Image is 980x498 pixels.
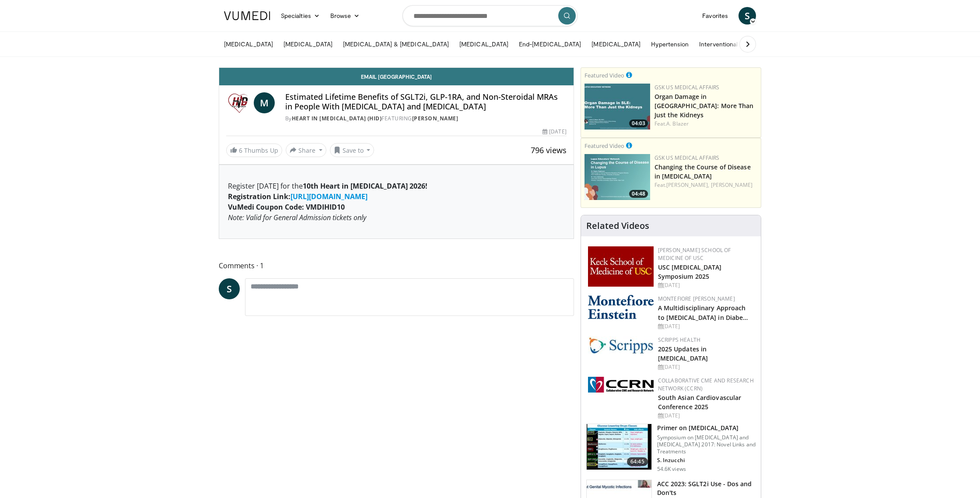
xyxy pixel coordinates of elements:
[658,304,749,321] a: A Multidisciplinary Approach to [MEDICAL_DATA] in Diabe…
[224,11,270,20] img: VuMedi Logo
[228,213,366,222] em: Note: Valid for General Admission tickets only
[654,120,757,128] div: Feat.
[629,119,648,127] span: 04:03
[219,68,574,85] a: Email [GEOGRAPHIC_DATA]
[278,35,338,53] a: [MEDICAL_DATA]
[586,221,649,231] h4: Related Videos
[228,181,565,223] p: Register [DATE] for the
[531,145,567,155] span: 796 views
[658,323,754,330] div: [DATE]
[226,144,282,157] a: 6 Thumbs Up
[226,92,250,113] img: Heart in Diabetes (HiD)
[658,246,731,262] a: [PERSON_NAME] School of Medicine of USC
[654,92,754,119] a: Organ Damage in [GEOGRAPHIC_DATA]: More Than Just the Kidneys
[658,377,754,392] a: Collaborative CME and Research Network (CCRN)
[629,190,648,198] span: 04:48
[588,336,654,354] img: c9f2b0b7-b02a-4276-a72a-b0cbb4230bc1.jpg.150x105_q85_autocrop_double_scale_upscale_version-0.2.jpg
[654,181,757,189] div: Feat.
[666,181,709,189] a: [PERSON_NAME],
[286,143,326,157] button: Share
[219,35,278,53] a: [MEDICAL_DATA]
[654,154,720,161] a: GSK US Medical Affairs
[658,281,754,289] div: [DATE]
[694,35,777,53] a: Interventional Nephrology
[514,35,586,53] a: End-[MEDICAL_DATA]
[239,146,242,154] span: 6
[588,295,654,319] img: b0142b4c-93a1-4b58-8f91-5265c282693c.png.150x105_q85_autocrop_double_scale_upscale_version-0.2.png
[588,377,654,393] img: a04ee3ba-8487-4636-b0fb-5e8d268f3737.png.150x105_q85_autocrop_double_scale_upscale_version-0.2.png
[584,71,624,79] small: Featured Video
[658,263,722,281] a: USC [MEDICAL_DATA] Symposium 2025
[584,84,650,130] img: e91ec583-8f54-4b52-99b4-be941cf021de.png.150x105_q85_crop-smart_upscale.jpg
[657,424,756,432] h3: Primer on [MEDICAL_DATA]
[657,480,756,497] h3: ACC 2023: SGLT2i Use - Dos and Don'ts
[542,128,566,136] div: [DATE]
[587,424,651,470] img: 022d2313-3eaa-4549-99ac-ae6801cd1fdc.150x105_q85_crop-smart_upscale.jpg
[584,142,624,150] small: Featured Video
[219,260,574,271] span: Comments 1
[658,336,700,344] a: Scripps Health
[588,246,654,287] img: 7b941f1f-d101-407a-8bfa-07bd47db01ba.png.150x105_q85_autocrop_double_scale_upscale_version-0.2.jpg
[658,363,754,371] div: [DATE]
[666,120,689,127] a: A. Blazer
[654,163,751,180] a: Changing the Course of Disease in [MEDICAL_DATA]
[254,92,275,113] a: M
[219,278,240,299] a: S
[292,115,382,122] a: Heart in [MEDICAL_DATA] (HiD)
[658,295,735,302] a: Montefiore [PERSON_NAME]
[330,143,374,157] button: Save to
[584,154,650,200] a: 04:48
[276,7,325,25] a: Specialties
[657,466,686,473] p: 54.6K views
[338,35,454,53] a: [MEDICAL_DATA] & [MEDICAL_DATA]
[711,181,752,189] a: [PERSON_NAME]
[285,92,567,111] h4: Estimated Lifetime Benefits of SGLT2i, GLP-1RA, and Non-Steroidal MRAs in People With [MEDICAL_DA...
[285,115,567,123] div: By FEATURING
[290,192,367,201] a: [URL][DOMAIN_NAME]
[657,434,756,455] p: Symposium on [MEDICAL_DATA] and [MEDICAL_DATA] 2017: Novel Links and Treatments
[584,154,650,200] img: 617c1126-5952-44a1-b66c-75ce0166d71c.png.150x105_q85_crop-smart_upscale.jpg
[402,5,577,26] input: Search topics, interventions
[646,35,694,53] a: Hypertension
[325,7,365,25] a: Browse
[627,457,648,466] span: 64:45
[586,35,646,53] a: [MEDICAL_DATA]
[412,115,458,122] a: [PERSON_NAME]
[586,424,756,473] a: 64:45 Primer on [MEDICAL_DATA] Symposium on [MEDICAL_DATA] and [MEDICAL_DATA] 2017: Novel Links a...
[658,412,754,420] div: [DATE]
[584,84,650,130] a: 04:03
[738,7,756,25] a: S
[697,7,733,25] a: Favorites
[454,35,514,53] a: [MEDICAL_DATA]
[657,457,756,464] p: S. Inzucchi
[654,84,720,91] a: GSK US Medical Affairs
[658,345,708,362] a: 2025 Updates in [MEDICAL_DATA]
[228,202,345,212] strong: VuMedi Coupon Code: VMDIHID10
[658,393,742,411] a: South Asian Cardiovascular Conference 2025
[228,181,427,201] strong: 10th Heart in [MEDICAL_DATA] 2026! Registration Link:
